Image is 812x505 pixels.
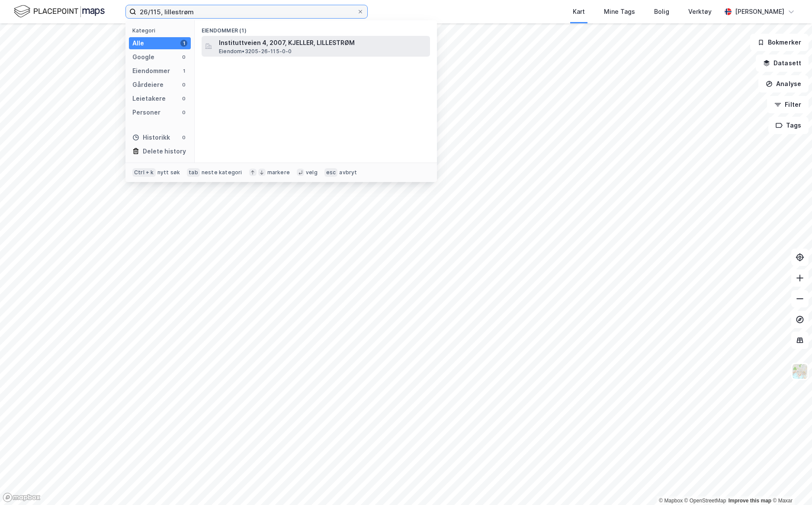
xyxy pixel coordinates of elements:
div: esc [324,168,338,177]
div: 0 [180,54,187,61]
div: tab [187,168,200,177]
div: 0 [180,95,187,102]
button: Analyse [758,75,809,93]
div: Historikk [132,132,170,143]
div: Kart [573,6,585,17]
div: markere [267,169,290,176]
div: Alle [132,38,144,48]
div: Kategori [132,27,191,34]
img: Z [792,363,808,380]
div: 0 [180,134,187,141]
div: 1 [180,40,187,47]
button: Bokmerker [750,34,809,51]
div: 1 [180,67,187,74]
iframe: Chat Widget [769,463,812,505]
a: Improve this map [729,498,771,504]
div: neste kategori [202,169,242,176]
a: Mapbox homepage [3,492,41,502]
div: nytt søk [157,169,180,176]
input: Søk på adresse, matrikkel, gårdeiere, leietakere eller personer [136,5,357,18]
div: Delete history [143,146,186,157]
div: Eiendommer (1) [195,20,437,36]
button: Datasett [756,54,809,72]
div: Eiendommer [132,66,170,76]
div: Mine Tags [604,6,635,17]
div: Verktøy [688,6,712,17]
button: Tags [768,117,809,134]
div: Google [132,52,154,62]
div: avbryt [339,169,357,176]
div: Gårdeiere [132,80,164,90]
span: Eiendom • 3205-26-115-0-0 [219,48,292,55]
button: Filter [767,96,809,113]
div: Bolig [654,6,669,17]
div: 0 [180,81,187,88]
div: Leietakere [132,93,166,104]
div: Personer [132,107,160,118]
div: Ctrl + k [132,168,156,177]
div: velg [306,169,318,176]
a: Mapbox [659,498,683,504]
img: logo.f888ab2527a4732fd821a326f86c7f29.svg [14,4,105,19]
div: Kontrollprogram for chat [769,463,812,505]
div: 0 [180,109,187,116]
div: [PERSON_NAME] [735,6,784,17]
a: OpenStreetMap [684,498,726,504]
span: Instituttveien 4, 2007, KJELLER, LILLESTRØM [219,38,427,48]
